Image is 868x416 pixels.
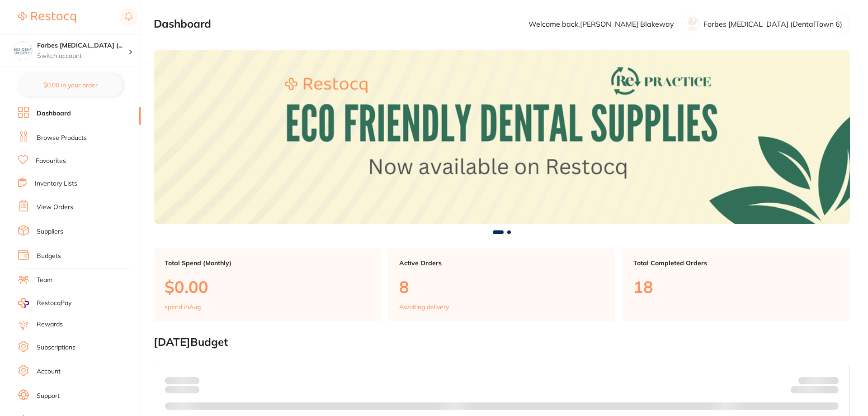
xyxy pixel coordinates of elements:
p: 8 [399,277,605,296]
span: RestocqPay [37,299,71,308]
p: Remaining: [791,384,839,395]
a: Total Completed Orders18 [623,249,850,322]
a: Account [37,367,61,376]
p: Switch account [37,52,128,61]
p: Forbes [MEDICAL_DATA] (DentalTown 6) [703,20,842,28]
strong: $0.00 [184,377,199,385]
p: spend in Aug [165,303,201,311]
a: RestocqPay [18,298,71,308]
p: $0.00 [165,277,370,296]
p: Welcome back, [PERSON_NAME] Blakeway [528,20,674,28]
img: Dashboard [154,50,850,224]
button: $0.00 in your order [18,74,123,96]
a: Dashboard [37,109,71,118]
a: Total Spend (Monthly)$0.00spend inAug [154,249,381,322]
p: Awaiting delivery [399,303,449,311]
p: Total Spend (Monthly) [165,259,370,267]
img: RestocqPay [18,298,29,308]
strong: $NaN [821,377,839,385]
h2: Dashboard [154,18,211,30]
p: month [165,384,199,395]
p: Spent: [165,377,199,384]
p: 18 [633,277,839,296]
a: Active Orders8Awaiting delivery [388,249,616,322]
img: Forbes Dental Surgery (DentalTown 6) [14,42,32,60]
a: View Orders [37,203,73,212]
a: Inventory Lists [35,179,77,188]
p: Budget: [798,377,839,384]
strong: $0.00 [823,387,839,396]
h2: [DATE] Budget [154,336,850,349]
a: Suppliers [37,227,63,236]
a: Support [37,392,60,401]
a: Favourites [36,157,66,166]
img: Restocq Logo [18,12,76,23]
a: Rewards [37,320,63,329]
a: Team [37,276,52,285]
p: Total Completed Orders [633,259,839,267]
a: Budgets [37,252,61,261]
a: Subscriptions [37,343,75,352]
a: Restocq Logo [18,7,76,28]
a: Browse Products [37,134,87,143]
h4: Forbes Dental Surgery (DentalTown 6) [37,41,128,50]
p: Active Orders [399,259,605,267]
